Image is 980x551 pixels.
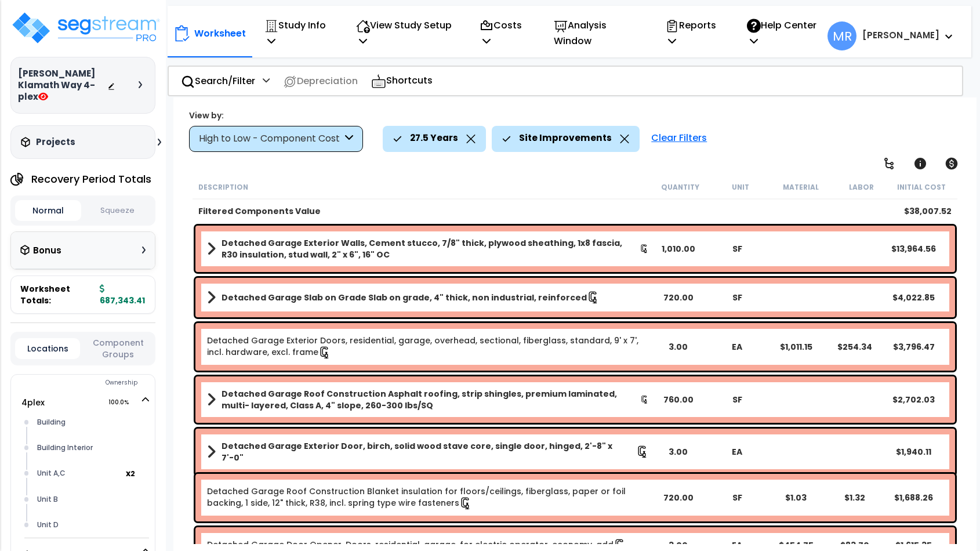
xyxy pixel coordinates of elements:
h3: [PERSON_NAME] Klamath Way 4-plex [18,68,107,103]
p: 27.5 Years [410,130,458,146]
h4: Recovery Period Totals [31,173,151,185]
div: $1,940.11 [884,446,943,458]
small: Material [783,183,819,192]
p: Analysis Window [554,17,640,49]
div: 760.00 [648,394,707,405]
small: Quantity [661,183,699,192]
div: High to Low - Component Cost [199,132,342,146]
div: Unit D [34,518,148,532]
p: Depreciation [283,73,358,89]
div: $1.03 [767,492,826,503]
small: Initial Cost [897,183,946,192]
p: Reports [665,17,722,49]
b: 687,343.41 [100,283,145,306]
b: Detached Garage Exterior Door, birch, solid wood stave core, single door, hinged, 2'-8" x 7'-0" [222,440,636,463]
div: Unit B [34,492,148,506]
a: Assembly Title [207,440,649,463]
b: [PERSON_NAME] [862,29,939,41]
div: Building Interior [34,441,148,455]
p: Site Improvements [519,130,612,146]
small: Description [198,183,248,192]
p: Study Info [264,17,331,49]
a: Individual Item [207,485,649,510]
div: $13,964.56 [884,243,943,255]
div: $454.75 [767,539,826,551]
span: MR [827,21,856,50]
div: $1,011.15 [767,341,826,353]
div: EA [707,539,767,551]
a: Assembly Title [207,388,649,411]
div: Depreciation [277,67,364,95]
div: $1.32 [825,492,884,503]
div: Clear Filters [645,126,713,151]
p: Costs [480,17,528,49]
div: 3.00 [648,446,707,458]
div: SF [707,492,767,503]
div: EA [707,446,767,458]
span: 100.0% [108,396,139,409]
div: Ownership [34,376,155,390]
a: Assembly Title [207,237,649,260]
a: Assembly Title [207,289,649,306]
b: Detached Garage Exterior Walls, Cement stucco, 7/8" thick, plywood sheathing, 1x8 fascia, R30 ins... [222,237,640,260]
div: 1,010.00 [648,243,707,255]
span: location multiplier [126,466,148,481]
div: Shortcuts [365,67,439,95]
button: Normal [15,200,81,221]
div: $2,702.03 [884,394,943,405]
div: 720.00 [648,292,707,303]
p: Search/Filter [181,73,255,89]
div: $4,022.85 [884,292,943,303]
button: Squeeze [84,201,150,221]
small: Unit [732,183,749,192]
h3: Projects [36,136,75,148]
div: Building [34,415,148,429]
small: Labor [849,183,874,192]
p: Help Center [747,17,821,49]
h3: Bonus [33,246,61,256]
a: 4plex 100.0% [21,397,45,408]
div: Unit A,C [34,466,126,480]
button: Locations [15,338,80,359]
p: Shortcuts [371,72,433,89]
button: Component Groups [86,336,151,361]
div: 3.00 [648,539,707,551]
div: $1,615.35 [884,539,943,551]
div: View by: [189,110,363,121]
div: SF [707,394,767,405]
img: logo_pro_r.png [10,10,161,45]
a: Individual Item [207,335,649,359]
p: Worksheet [194,26,246,41]
div: $1,688.26 [884,492,943,503]
b: Filtered Components Value [198,205,321,217]
span: Worksheet Totals: [20,283,95,306]
div: $83.70 [825,539,884,551]
div: 720.00 [648,492,707,503]
b: x [126,467,135,479]
b: $38,007.52 [904,205,952,217]
div: $254.34 [825,341,884,353]
div: EA [707,341,767,353]
b: Detached Garage Roof Construction Asphalt roofing, strip shingles, premium laminated, multi- laye... [222,388,640,411]
p: View Study Setup [356,17,455,49]
b: Detached Garage Slab on Grade Slab on grade, 4" thick, non industrial, reinforced [222,292,587,303]
small: 2 [130,469,135,478]
div: SF [707,243,767,255]
div: SF [707,292,767,303]
div: 3.00 [648,341,707,353]
div: $3,796.47 [884,341,943,353]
